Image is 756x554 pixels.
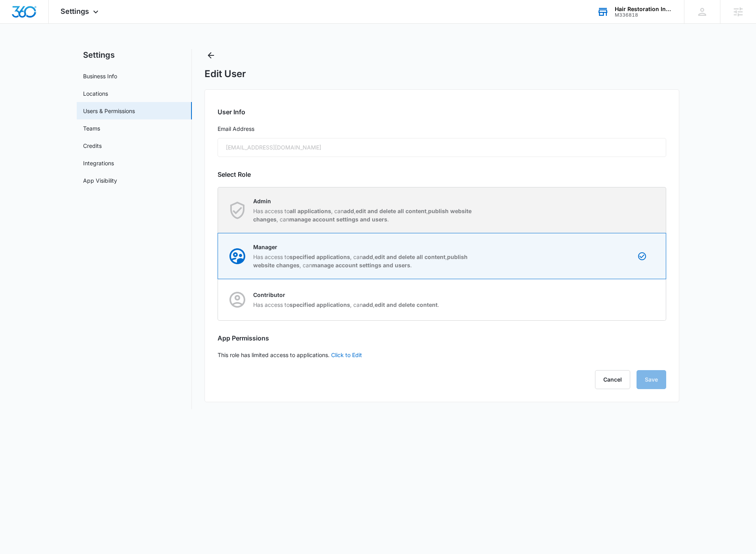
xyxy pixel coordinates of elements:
[205,68,246,80] h1: Edit User
[218,170,666,179] h2: Select Role
[83,107,135,115] a: Users & Permissions
[253,243,476,251] p: Manager
[83,176,117,185] a: App Visibility
[83,124,100,132] a: Teams
[218,125,666,133] label: Email Address
[615,6,673,12] div: account name
[218,107,666,117] h2: User Info
[289,216,387,223] strong: manage account settings and users
[253,207,476,223] p: Has access to , can , , , can .
[205,89,679,402] div: This role has limited access to applications.
[205,49,217,62] button: Back
[83,89,108,98] a: Locations
[375,301,438,308] strong: edit and delete content
[77,49,192,61] h2: Settings
[615,12,673,18] div: account id
[253,291,439,299] p: Contributor
[83,72,117,80] a: Business Info
[363,301,373,308] strong: add
[253,197,476,205] p: Admin
[595,370,630,389] button: Cancel
[312,262,410,268] strong: manage account settings and users
[253,253,476,269] p: Has access to , can , , , can .
[290,301,350,308] strong: specified applications
[375,253,445,260] strong: edit and delete all content
[83,142,102,150] a: Credits
[218,333,666,343] h2: App Permissions
[356,208,426,214] strong: edit and delete all content
[290,253,350,260] strong: specified applications
[83,159,114,167] a: Integrations
[290,208,331,214] strong: all applications
[253,301,439,309] p: Has access to , can , .
[331,352,362,358] a: Click to Edit
[61,7,89,15] span: Settings
[344,208,354,214] strong: add
[363,253,373,260] strong: add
